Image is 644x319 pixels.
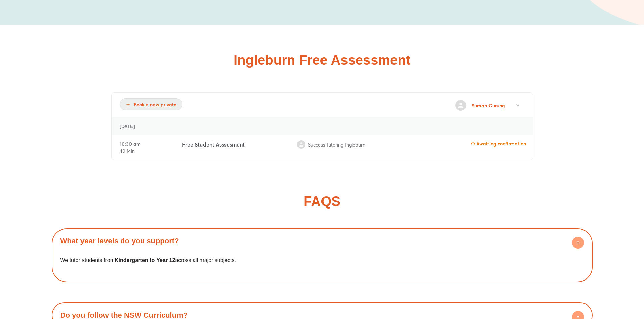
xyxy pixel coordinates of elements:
span: across all major subjects. [175,257,236,263]
div: What year levels do you support? [55,250,589,279]
a: What year levels do you support? [60,237,179,245]
h2: Ingleburn Free Assessment [234,53,410,67]
span: We tutor students from [60,257,115,263]
div: What year levels do you support? [55,232,589,250]
b: Kindergarten to Year 12 [115,257,175,263]
h2: FAQS [304,194,340,208]
iframe: Chat Widget [531,243,644,319]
